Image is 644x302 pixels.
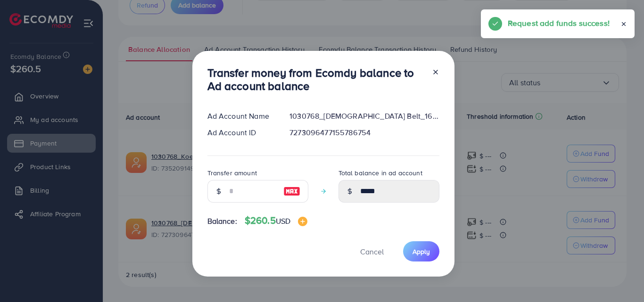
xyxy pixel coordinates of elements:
[339,168,422,178] label: Total balance in ad account
[298,217,307,226] img: image
[200,111,282,122] div: Ad Account Name
[604,260,637,295] iframe: Chat
[276,216,290,226] span: USD
[403,241,439,261] button: Apply
[508,17,610,29] h5: Request add funds success!
[200,127,282,138] div: Ad Account ID
[207,66,424,93] h3: Transfer money from Ecomdy balance to Ad account balance
[348,241,396,261] button: Cancel
[360,246,384,257] span: Cancel
[283,186,300,197] img: image
[282,127,446,138] div: 7273096477155786754
[207,168,257,178] label: Transfer amount
[282,111,446,122] div: 1030768_[DEMOGRAPHIC_DATA] Belt_1693399755576
[245,215,307,227] h4: $260.5
[207,216,237,227] span: Balance:
[413,247,430,256] span: Apply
